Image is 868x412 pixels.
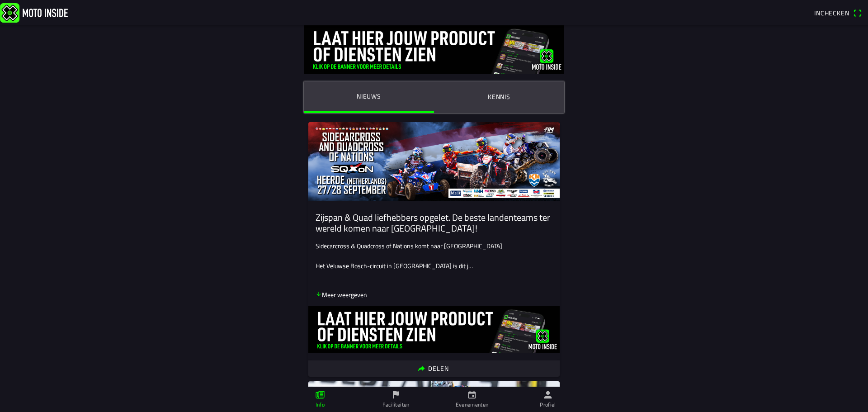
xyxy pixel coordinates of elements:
[357,91,381,101] ion-label: Nieuws
[308,360,560,377] ion-button: Delen
[540,401,556,409] ion-label: Profiel
[316,212,552,234] ion-card-title: Zijspan & Quad liefhebbers opgelet. De beste landenteams ter wereld komen naar [GEOGRAPHIC_DATA]!
[391,390,401,400] ion-icon: flag
[810,5,866,20] a: Incheckenqr scanner
[814,8,849,18] span: Inchecken
[316,290,367,299] p: Meer weergeven
[315,390,325,400] ion-icon: paper
[488,92,510,102] ion-label: Kennis
[316,261,552,270] p: Het Veluwse Bosch-circuit in [GEOGRAPHIC_DATA] is dit j…
[316,241,552,251] p: Sidecarcross & Quadcross of Nations komt naar [GEOGRAPHIC_DATA]
[304,25,564,74] img: DquIORQn5pFcG0wREDc6xsoRnKbaxAuyzJmd8qj8.jpg
[308,122,560,201] img: 64v4Apfhk9kRvyee7tCCbhUWCIhqkwx3UzeRWfBS.jpg
[316,291,322,297] ion-icon: arrow down
[456,401,489,409] ion-label: Evenementen
[382,401,409,409] ion-label: Faciliteiten
[308,306,560,353] img: ovdhpoPiYVyyWxH96Op6EavZdUOyIWdtEOENrLni.jpg
[543,390,553,400] ion-icon: person
[467,390,477,400] ion-icon: calendar
[316,401,325,409] ion-label: Info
